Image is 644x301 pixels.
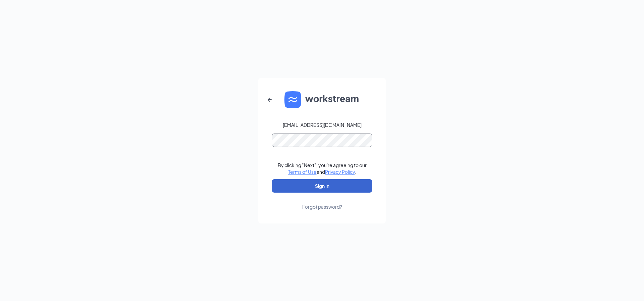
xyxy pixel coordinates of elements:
[283,121,362,128] div: [EMAIL_ADDRESS][DOMAIN_NAME]
[302,193,342,210] a: Forgot password?
[302,203,342,210] div: Forgot password?
[284,91,360,108] img: WS logo and Workstream text
[325,169,355,175] a: Privacy Policy
[288,169,317,175] a: Terms of Use
[272,179,372,193] button: Sign In
[278,162,367,175] div: By clicking "Next", you're agreeing to our and .
[266,96,274,104] svg: ArrowLeftNew
[262,92,278,108] button: ArrowLeftNew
